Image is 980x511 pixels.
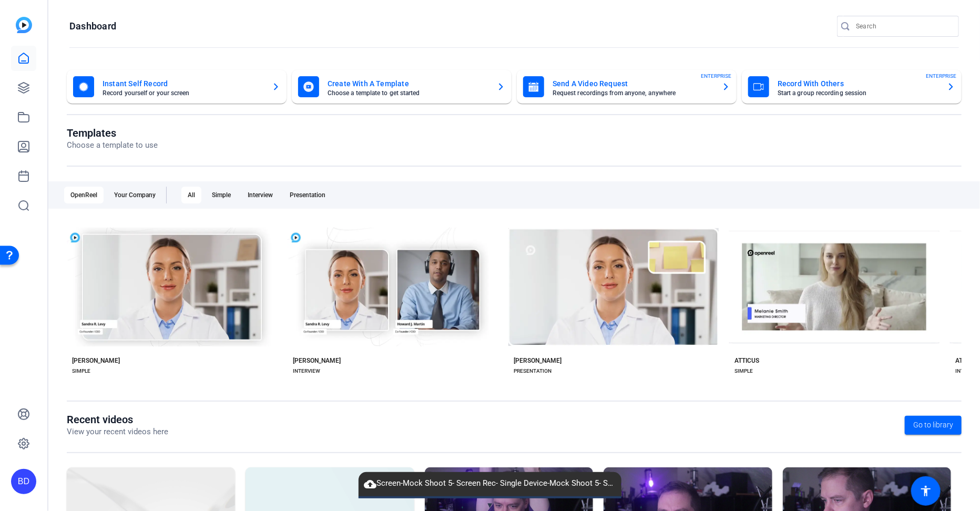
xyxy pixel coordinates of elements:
mat-card-title: Send A Video Request [553,77,713,90]
div: Simple [206,187,237,203]
mat-card-subtitle: Start a group recording session [778,90,938,96]
h1: Templates [67,127,158,139]
mat-card-title: Create With A Template [328,77,488,90]
mat-card-subtitle: Request recordings from anyone, anywhere [553,90,713,96]
mat-card-title: Record With Others [778,77,938,90]
div: Interview [241,187,279,203]
h1: Recent videos [67,413,168,426]
a: Go to library [905,416,962,435]
mat-card-subtitle: Record yourself or your screen [103,90,263,96]
p: Choose a template to use [67,139,158,151]
img: blue-gradient.svg [16,17,32,33]
div: ATTICUS [955,356,980,365]
h1: Dashboard [69,20,116,33]
input: Search [856,20,951,33]
p: View your recent videos here [67,426,168,438]
div: Your Company [108,187,162,203]
button: Record With OthersStart a group recording sessionENTERPRISE [742,70,962,104]
div: Presentation [283,187,332,203]
div: OpenReel [64,187,104,203]
button: Instant Self RecordRecord yourself or your screen [67,70,287,104]
div: [PERSON_NAME] [514,356,562,365]
span: ENTERPRISE [926,72,956,80]
div: All [181,187,201,203]
div: ATTICUS [734,356,759,365]
div: [PERSON_NAME] [72,356,120,365]
span: ▼ [486,500,494,510]
button: Send A Video RequestRequest recordings from anyone, anywhereENTERPRISE [517,70,737,104]
div: BD [11,469,36,494]
span: Screen-Mock Shoot 5- Screen Rec- Single Device-Mock Shoot 5- Screen Rec- Single Device-Beau -2025... [359,477,621,490]
span: ENTERPRISE [701,72,731,80]
span: Go to library [913,420,953,431]
div: PRESENTATION [514,367,552,375]
div: SIMPLE [72,367,90,375]
mat-card-title: Instant Self Record [103,77,263,90]
mat-icon: accessibility [920,485,932,497]
div: [PERSON_NAME] [293,356,341,365]
div: SIMPLE [734,367,753,375]
mat-card-subtitle: Choose a template to get started [328,90,488,96]
mat-icon: cloud_upload [364,478,376,490]
div: INTERVIEW [293,367,320,375]
button: Create With A TemplateChoose a template to get started [292,70,512,104]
